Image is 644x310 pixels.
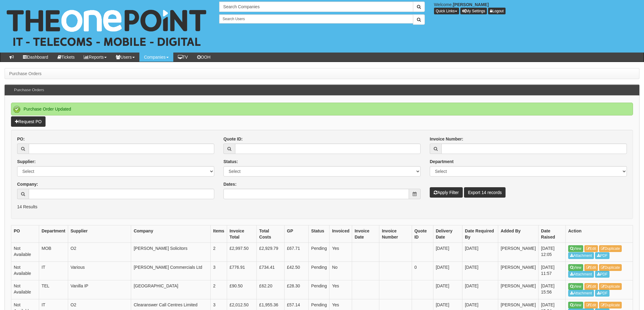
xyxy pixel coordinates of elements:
[284,261,308,280] td: £42.50
[211,225,227,243] th: Items
[462,261,498,280] td: [DATE]
[309,280,329,299] td: Pending
[568,252,594,259] a: Attachment
[223,159,238,165] label: Status:
[39,243,68,262] td: MOB
[568,271,594,278] a: Attachment
[453,2,489,7] b: [PERSON_NAME]
[462,225,498,243] th: Date Required By
[131,225,211,243] th: Company
[539,280,566,299] td: [DATE] 15:56
[227,261,256,280] td: £776.91
[462,280,498,299] td: [DATE]
[39,280,68,299] td: TEL
[460,8,487,14] a: My Settings
[584,302,598,308] a: Edit
[488,8,506,14] a: Logout
[595,271,609,278] a: PDF
[309,261,329,280] td: Pending
[498,243,538,262] td: [PERSON_NAME]
[539,261,566,280] td: [DATE] 11:57
[257,225,285,243] th: Total Costs
[412,261,433,280] td: 0
[131,261,211,280] td: [PERSON_NAME] Commercials Ltd
[352,225,379,243] th: Invoice Date
[53,53,79,62] a: Tickets
[464,187,506,198] a: Export 14 records
[498,225,538,243] th: Added By
[568,302,583,308] a: View
[11,225,39,243] th: PO
[568,245,583,252] a: View
[68,280,131,299] td: Vanilla IP
[131,243,211,262] td: [PERSON_NAME] Solicitors
[568,283,583,290] a: View
[39,261,68,280] td: IT
[462,243,498,262] td: [DATE]
[309,225,329,243] th: Status
[227,243,256,262] td: £2,997.50
[11,103,633,115] div: Purchase Order Updated
[227,280,256,299] td: £90.50
[429,2,644,14] div: Welcome,
[11,243,39,262] td: Not Available
[284,243,308,262] td: £67.71
[539,225,566,243] th: Date Raised
[223,136,243,142] label: Quote ID:
[599,245,622,252] a: Duplicate
[434,8,459,14] button: Quick Links
[498,280,538,299] td: [PERSON_NAME]
[430,136,463,142] label: Invoice Number:
[584,264,598,271] a: Edit
[595,290,609,297] a: PDF
[568,264,583,271] a: View
[139,53,173,62] a: Companies
[18,53,53,62] a: Dashboard
[433,243,462,262] td: [DATE]
[584,245,598,252] a: Edit
[211,280,227,299] td: 2
[430,187,463,198] button: Apply Filter
[599,302,622,308] a: Duplicate
[284,280,308,299] td: £28.30
[68,225,131,243] th: Supplier
[566,225,633,243] th: Action
[173,53,193,62] a: TV
[329,243,352,262] td: Yes
[379,225,412,243] th: Invoice Number
[17,159,36,165] label: Supplier:
[257,261,285,280] td: £734.41
[39,225,68,243] th: Department
[227,225,256,243] th: Invoice Total
[219,2,413,12] input: Search Companies
[329,225,352,243] th: Invoiced
[595,252,609,259] a: PDF
[17,181,38,187] label: Company:
[11,280,39,299] td: Not Available
[599,283,622,290] a: Duplicate
[284,225,308,243] th: GP
[257,280,285,299] td: £62.20
[584,283,598,290] a: Edit
[498,261,538,280] td: [PERSON_NAME]
[329,261,352,280] td: No
[309,243,329,262] td: Pending
[568,290,594,297] a: Attachment
[111,53,139,62] a: Users
[257,243,285,262] td: £2,929.79
[68,261,131,280] td: Various
[17,136,25,142] label: PO:
[11,261,39,280] td: Not Available
[9,71,42,77] li: Purchase Orders
[193,53,215,62] a: OOH
[223,181,237,187] label: Dates:
[433,225,462,243] th: Delivery Date
[211,261,227,280] td: 3
[79,53,111,62] a: Reports
[211,243,227,262] td: 2
[430,159,454,165] label: Department
[219,14,413,24] input: Search Users
[17,204,627,210] p: 14 Results
[433,261,462,280] td: [DATE]
[539,243,566,262] td: [DATE] 12:05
